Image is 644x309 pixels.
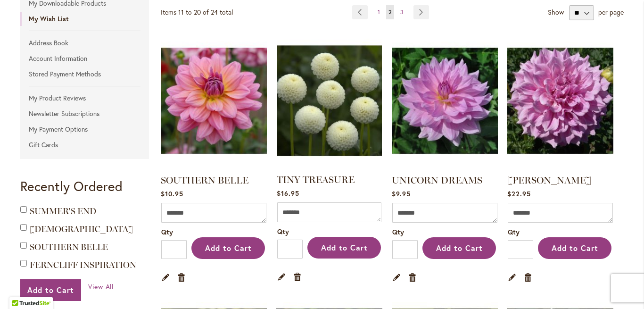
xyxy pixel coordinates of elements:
a: My Product Reviews [20,91,149,105]
span: 3 [400,8,404,16]
a: 3 [398,5,406,19]
span: per page [598,8,624,17]
span: $22.95 [507,189,531,198]
span: Add to Cart [436,243,483,253]
a: Address Book [20,36,149,50]
a: SOUTHERN BELLE [161,34,267,169]
span: Qty [508,227,520,236]
a: My Payment Options [20,122,149,136]
button: Add to Cart [20,279,81,301]
span: $9.95 [392,189,411,198]
span: Qty [392,227,404,236]
a: SUMMER'S END [30,206,96,217]
img: SOUTHERN BELLE [161,34,267,167]
a: View All [88,282,114,292]
button: Add to Cart [422,237,496,259]
span: Add to Cart [552,243,598,253]
span: $16.95 [277,189,299,198]
span: Qty [161,227,173,236]
strong: Recently Ordered [20,177,123,195]
a: Gift Cards [20,138,149,152]
a: UNICORN DREAMS [392,175,482,186]
img: UNICORN DREAMS [392,34,498,167]
a: Vera Seyfang [507,34,613,169]
span: $10.95 [161,189,183,198]
span: 1 [378,8,380,16]
strong: Show [548,8,564,17]
a: TINY TREASURE [277,174,355,185]
a: SOUTHERN BELLE [161,175,248,186]
span: Add to Cart [205,243,252,253]
iframe: Launch Accessibility Center [7,276,33,302]
span: View All [88,282,114,291]
a: FERNCLIFF INSPIRATION [30,260,136,270]
img: TINY TREASURE [274,32,385,170]
img: Vera Seyfang [507,34,613,167]
a: Newsletter Subscriptions [20,107,149,121]
a: 1 [375,5,382,19]
span: Add to Cart [321,242,368,252]
a: UNICORN DREAMS [392,34,498,169]
span: 2 [388,8,392,16]
a: Account Information [20,51,149,66]
span: Qty [277,227,289,236]
span: Add to Cart [27,285,74,295]
a: [PERSON_NAME] [507,175,591,186]
a: Stored Payment Methods [20,67,149,81]
button: Add to Cart [191,237,265,259]
span: Items 11 to 20 of 24 total [161,8,233,17]
a: TINY TREASURE [277,35,382,168]
a: [DEMOGRAPHIC_DATA] [30,224,133,234]
a: SOUTHERN BELLE [30,242,108,252]
button: Add to Cart [538,237,611,259]
strong: My Wish List [20,12,149,26]
button: Add to Cart [307,237,381,259]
